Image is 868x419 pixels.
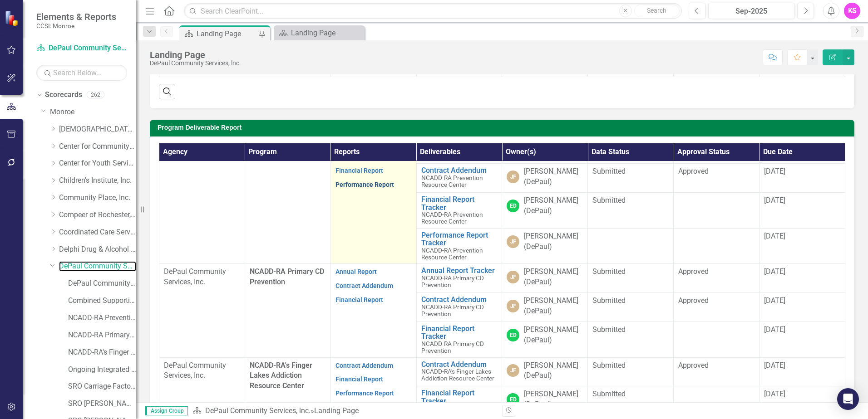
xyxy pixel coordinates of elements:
[59,227,136,238] a: Coordinated Care Services Inc.
[674,164,759,193] td: Double-Click to Edit
[507,329,519,341] div: ED
[507,271,519,283] div: JF
[592,390,626,398] span: Submitted
[421,267,498,275] a: Annual Report Tracker
[150,60,241,67] div: DePaul Community Services, lnc.
[416,293,502,322] td: Double-Click to Edit Right Click for Context Menu
[68,313,136,323] a: NCADD-RA Prevention Resource Center
[416,228,502,264] td: Double-Click to Edit Right Click for Context Menu
[524,267,583,287] div: [PERSON_NAME] (DePaul)
[50,107,136,117] a: Monroe
[759,164,845,193] td: Double-Click to Edit
[764,167,785,175] span: [DATE]
[68,330,136,341] a: NCADD-RA Primary CD Prevention
[335,268,377,275] a: Annual Report
[335,181,394,188] a: Performance Report
[416,357,502,386] td: Double-Click to Edit Right Click for Context Menu
[507,171,519,183] div: JF
[592,361,626,370] span: Submitted
[59,244,136,255] a: Delphi Drug & Alcohol Council
[588,164,674,193] td: Double-Click to Edit
[416,264,502,293] td: Double-Click to Edit Right Click for Context Menu
[158,124,850,131] h3: Program Deliverable Report
[764,325,785,334] span: [DATE]
[634,5,680,17] button: Search
[421,247,483,261] span: NCADD-RA Prevention Resource Center
[588,357,674,386] td: Double-Click to Edit
[592,296,626,305] span: Submitted
[250,267,324,286] span: NCADD-RA Primary CD Prevention
[36,22,116,29] small: CCSI: Monroe
[507,200,519,212] div: ED
[59,124,136,135] a: [DEMOGRAPHIC_DATA] Charities Family & Community Services
[502,228,588,264] td: Double-Click to Edit
[291,27,362,39] div: Landing Page
[592,167,626,175] span: Submitted
[416,164,502,193] td: Double-Click to Edit Right Click for Context Menu
[36,65,127,81] input: Search Below...
[335,167,383,174] a: Financial Report
[330,135,416,264] td: Double-Click to Edit
[588,293,674,322] td: Double-Click to Edit
[68,399,136,409] a: SRO [PERSON_NAME]
[759,293,845,322] td: Double-Click to Edit
[314,406,359,415] div: Landing Page
[159,264,245,357] td: Double-Click to Edit
[588,192,674,228] td: Double-Click to Edit
[421,195,498,211] a: Financial Report Tracker
[524,231,583,252] div: [PERSON_NAME] (DePaul)
[59,261,136,272] a: DePaul Community Services, lnc.
[524,296,583,317] div: [PERSON_NAME] (DePaul)
[36,43,127,54] a: DePaul Community Services, lnc.
[507,300,519,312] div: JF
[837,388,859,410] div: Open Intercom Messenger
[335,390,394,397] a: Performance Report
[330,264,416,357] td: Double-Click to Edit
[502,264,588,293] td: Double-Click to Edit
[524,325,583,346] div: [PERSON_NAME] (DePaul)
[335,375,383,383] a: Financial Report
[764,196,785,205] span: [DATE]
[674,192,759,228] td: Double-Click to Edit
[421,361,498,369] a: Contract Addendum
[764,296,785,305] span: [DATE]
[507,364,519,377] div: JF
[592,196,626,205] span: Submitted
[421,389,498,405] a: Financial Report Tracker
[764,232,785,240] span: [DATE]
[764,390,785,398] span: [DATE]
[759,192,845,228] td: Double-Click to Edit
[764,361,785,370] span: [DATE]
[421,340,484,354] span: NCADD-RA Primary CD Prevention
[68,296,136,306] a: Combined Supportive Housing
[759,228,845,264] td: Double-Click to Edit
[502,357,588,386] td: Double-Click to Edit
[678,167,709,175] span: Approved
[647,7,666,14] span: Search
[502,164,588,193] td: Double-Click to Edit
[421,296,498,304] a: Contract Addendum
[588,322,674,357] td: Double-Click to Edit
[416,192,502,228] td: Double-Click to Edit Right Click for Context Menu
[192,406,495,416] div: »
[588,264,674,293] td: Double-Click to Edit
[145,406,188,415] span: Assign Group
[197,28,256,39] div: Landing Page
[59,158,136,169] a: Center for Youth Services, Inc.
[588,228,674,264] td: Double-Click to Edit
[708,3,795,19] button: Sep-2025
[416,322,502,357] td: Double-Click to Edit Right Click for Context Menu
[87,91,104,99] div: 262
[335,282,393,289] a: Contract Addendum
[68,381,136,392] a: SRO Carriage Factory
[674,264,759,293] td: Double-Click to Edit
[45,90,82,100] a: Scorecards
[421,274,484,288] span: NCADD-RA Primary CD Prevention
[68,278,136,289] a: DePaul Community Services, lnc. (MCOMH Internal)
[674,228,759,264] td: Double-Click to Edit
[421,231,498,247] a: Performance Report Tracker
[335,296,383,303] a: Financial Report
[502,322,588,357] td: Double-Click to Edit
[159,135,245,264] td: Double-Click to Edit
[678,361,709,370] span: Approved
